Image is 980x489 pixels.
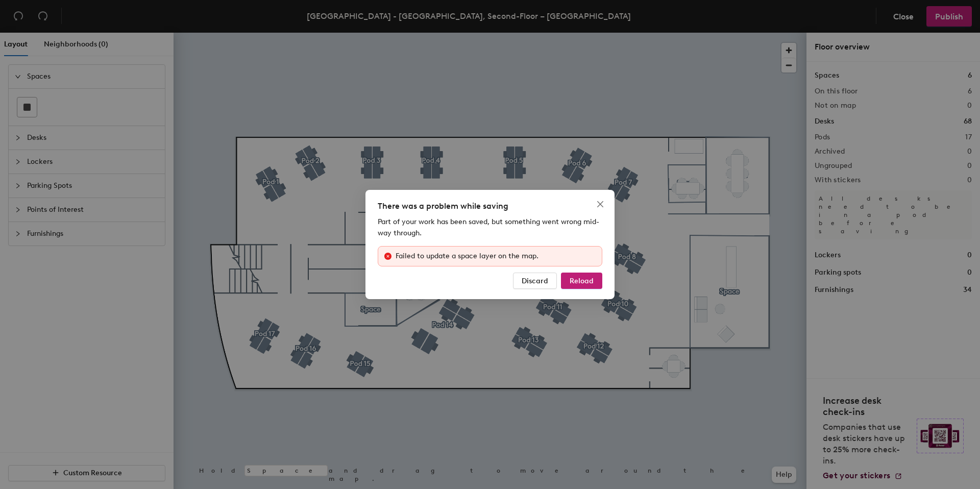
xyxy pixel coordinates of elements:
[570,277,594,285] span: Reload
[561,273,602,289] button: Reload
[592,200,608,208] span: Close
[396,251,596,262] div: Failed to update a space layer on the map.
[378,200,602,212] div: There was a problem while saving
[522,277,548,285] span: Discard
[384,253,391,260] span: close-circle
[592,196,608,212] button: Close
[513,273,557,289] button: Discard
[378,216,602,239] div: Part of your work has been saved, but something went wrong mid-way through.
[596,200,604,208] span: close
